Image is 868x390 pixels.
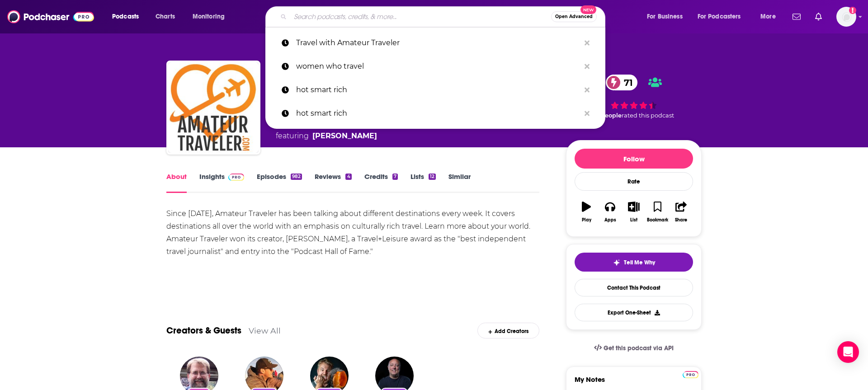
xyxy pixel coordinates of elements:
button: Play [575,196,598,228]
span: 71 [615,75,637,90]
span: , [364,121,366,129]
a: Lists12 [410,172,436,193]
span: Open Advanced [555,14,593,19]
div: 4 [345,174,351,180]
p: women who travel [296,55,580,78]
span: Charts [156,10,175,23]
button: Export One-Sheet [575,304,693,321]
div: Open Intercom Messenger [837,341,859,363]
span: , [389,121,390,129]
span: Get this podcast via API [604,344,674,352]
button: open menu [106,9,151,24]
a: Travel with Amateur Traveler [265,31,605,55]
a: History [390,121,417,129]
img: Podchaser Pro [228,174,244,181]
div: Search podcasts, credits, & more... [274,6,614,27]
span: Tell Me Why [624,259,655,266]
p: hot smart rich [296,78,580,102]
a: Pro website [683,370,698,378]
div: 71 7 peoplerated this podcast [566,69,702,125]
span: 7 people [595,112,622,119]
a: Creators & Guests [166,325,241,336]
a: Travel [366,121,389,129]
p: Travel with Amateur Traveler [296,31,580,55]
button: Show profile menu [836,7,856,27]
span: For Business [647,10,683,23]
svg: Add a profile image [849,7,856,14]
div: List [630,217,637,223]
span: More [760,10,776,23]
button: Follow [575,149,693,169]
a: women who travel [265,55,605,78]
a: View All [249,326,281,335]
div: Bookmark [647,217,668,223]
img: Podchaser - Follow, Share and Rate Podcasts [7,8,94,25]
a: hot smart rich [265,102,605,125]
div: 12 [429,174,436,180]
a: Credits7 [364,172,398,193]
div: Share [675,217,687,223]
a: Contact This Podcast [575,279,693,296]
button: tell me why sparkleTell Me Why [575,253,693,272]
a: Reviews4 [315,172,351,193]
a: Chris Christensen [312,131,377,141]
button: open menu [186,9,236,24]
a: Charts [150,9,180,24]
a: Culture [336,121,364,129]
img: tell me why sparkle [613,259,620,266]
a: InsightsPodchaser Pro [199,172,244,193]
button: open menu [692,9,754,24]
span: featuring [276,131,498,141]
div: Add Creators [477,323,539,338]
span: For Podcasters [698,10,741,23]
div: Since [DATE], Amateur Traveler has been talking about different destinations every week. It cover... [166,207,539,258]
button: Share [670,196,693,228]
img: User Profile [836,7,856,27]
span: Podcasts [112,10,139,23]
button: open menu [754,9,787,24]
a: Education [431,121,469,129]
a: Show notifications dropdown [811,9,826,24]
a: About [166,172,187,193]
div: Apps [604,217,616,223]
button: List [622,196,646,228]
img: Podchaser Pro [683,371,698,378]
a: 71 [606,75,637,90]
a: Episodes982 [257,172,302,193]
span: New [580,5,597,14]
button: Apps [598,196,622,228]
div: 7 [392,174,398,180]
a: Get this podcast via API [587,337,681,359]
span: Logged in as mcastricone [836,7,856,27]
p: hot smart rich [296,102,580,125]
div: Play [582,217,591,223]
span: Monitoring [193,10,225,23]
button: open menu [641,9,694,24]
span: and [417,121,431,129]
div: Rate [575,172,693,191]
img: Travel with Amateur Traveler Podcast [168,62,259,153]
span: rated this podcast [622,112,674,119]
a: hot smart rich [265,78,605,102]
a: Similar [448,172,471,193]
span: , [335,121,336,129]
input: Search podcasts, credits, & more... [290,9,551,24]
button: Open AdvancedNew [551,11,597,22]
a: Show notifications dropdown [789,9,804,24]
div: A weekly podcast [276,120,498,141]
div: 982 [291,174,302,180]
button: Bookmark [646,196,669,228]
a: Society [307,121,335,129]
